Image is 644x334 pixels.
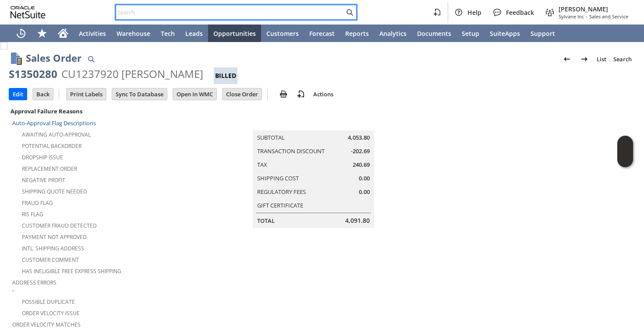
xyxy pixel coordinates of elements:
a: Total [257,217,275,225]
span: Leads [185,29,203,38]
a: Search [610,52,635,66]
svg: Search [344,7,355,18]
iframe: Click here to launch Oracle Guided Learning Help Panel [617,136,633,167]
span: Support [531,29,555,38]
span: 0.00 [359,174,370,183]
a: Analytics [374,25,412,42]
input: Sync To Database [112,88,167,100]
div: Shortcuts [32,25,53,42]
a: Potential Backorder [22,142,81,150]
span: Reports [345,29,369,38]
span: - [12,286,14,295]
a: Home [53,25,74,42]
a: Intl. Shipping Address [22,245,84,252]
a: Negative Profit [22,176,65,184]
a: Tax [257,161,267,169]
a: Possible Duplicate [22,298,75,306]
span: 4,091.80 [345,216,370,225]
span: Help [467,8,481,17]
span: Sylvane Inc [559,13,584,20]
span: - [586,13,587,20]
a: Recent Records [11,25,32,42]
span: Activities [79,29,106,38]
span: 240.69 [353,161,370,169]
a: Gift Certificate [257,201,303,209]
a: Setup [456,25,485,42]
span: SuiteApps [490,29,520,38]
a: Order Velocity Matches [12,321,81,328]
img: Quick Find [86,54,96,64]
img: Previous [562,54,572,64]
input: Print Labels [67,88,106,100]
span: 4,053.80 [348,134,370,142]
span: 0.00 [359,188,370,196]
span: Tech [161,29,175,38]
a: Customers [261,25,304,42]
a: Replacement Order [22,165,77,172]
caption: Summary [253,116,374,130]
a: Fraud Flag [22,199,53,207]
a: Address Errors [12,279,57,286]
a: Actions [310,90,337,98]
img: print.svg [278,89,289,99]
span: Feedback [506,8,534,17]
span: Setup [462,29,479,38]
a: Tech [156,25,180,42]
svg: Shortcuts [37,28,47,39]
input: Search [116,7,344,18]
span: Forecast [309,29,335,38]
h1: Sales Order [26,51,81,65]
a: Customer Fraud Detected [22,222,97,229]
span: Analytics [379,29,407,38]
div: S1350280 [9,67,57,81]
a: Dropship Issue [22,154,63,161]
div: Approval Failure Reasons [9,105,197,117]
a: Transaction Discount [257,147,325,155]
img: add-record.svg [296,89,306,99]
input: Edit [9,88,27,100]
span: Documents [417,29,451,38]
span: Opportunities [213,29,256,38]
span: Warehouse [117,29,150,38]
span: Customers [266,29,299,38]
a: RIS flag [22,211,43,218]
a: Order Velocity Issue [22,309,80,317]
a: Reports [340,25,374,42]
a: List [593,52,610,66]
span: -202.69 [351,147,370,155]
a: Opportunities [208,25,261,42]
span: [PERSON_NAME] [559,5,628,13]
a: Subtotal [257,134,285,141]
a: Forecast [304,25,340,42]
a: SuiteApps [485,25,525,42]
a: Shipping Quote Needed [22,188,87,195]
a: Auto-Approval Flag Descriptions [12,119,96,127]
svg: Recent Records [16,28,26,39]
a: Support [525,25,560,42]
svg: Home [58,28,68,39]
img: Next [579,54,590,64]
svg: logo [11,6,46,18]
a: Activities [74,25,111,42]
span: Sales and Service [589,13,628,20]
a: Awaiting Auto-Approval [22,131,91,138]
a: Regulatory Fees [257,188,306,196]
a: Shipping Cost [257,174,299,182]
div: CU1237920 [PERSON_NAME] [61,67,203,81]
span: Oracle Guided Learning Widget. To move around, please hold and drag [617,152,633,168]
a: Documents [412,25,456,42]
a: Customer Comment [22,256,79,264]
a: Leads [180,25,208,42]
a: Payment not approved [22,233,87,241]
input: Open In WMC [173,88,216,100]
a: Has Ineligible Free Express Shipping [22,267,121,275]
input: Close Order [223,88,262,100]
a: Warehouse [111,25,156,42]
input: Back [33,88,53,100]
div: Billed [214,67,237,84]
